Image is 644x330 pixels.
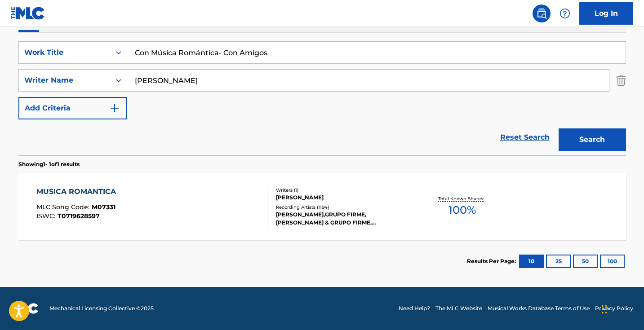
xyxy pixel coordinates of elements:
[488,304,590,312] a: Musical Works Database Terms of Use
[11,7,45,20] img: MLC Logo
[519,255,544,268] button: 10
[546,255,571,268] button: 25
[602,296,607,323] div: Drag
[560,8,570,19] img: help
[449,202,476,218] span: 100 %
[18,173,626,240] a: MUSICA ROMANTICAMLC Song Code:M07331ISWC:T0719628597Writers (1)[PERSON_NAME]Recording Artists (11...
[276,187,412,194] div: Writers ( 1 )
[276,211,412,227] div: [PERSON_NAME],GRUPO FIRME, [PERSON_NAME] & GRUPO FIRME, [PERSON_NAME]|GRUPO FIRME, [PERSON_NAME],...
[579,2,633,25] a: Log In
[399,304,430,312] a: Need Help?
[109,103,120,114] img: 9d2ae6d4665cec9f34b9.svg
[435,304,482,312] a: The MLC Website
[573,255,598,268] button: 50
[24,47,105,58] div: Work Title
[18,160,80,168] p: Showing 1 - 1 of 1 results
[36,186,120,197] div: MUSICA ROMANTICA
[18,41,626,155] form: Search Form
[36,212,58,220] span: ISWC :
[616,69,626,92] img: Delete Criterion
[92,203,115,211] span: M07331
[438,195,486,202] p: Total Known Shares:
[467,257,518,265] p: Results Per Page:
[36,203,92,211] span: MLC Song Code :
[276,194,412,202] div: [PERSON_NAME]
[556,4,574,22] div: Help
[49,304,154,312] span: Mechanical Licensing Collective © 2025
[18,97,127,119] button: Add Criteria
[599,287,644,330] iframe: Chat Widget
[58,212,100,220] span: T0719628597
[595,304,633,312] a: Privacy Policy
[559,128,626,151] button: Search
[276,204,412,211] div: Recording Artists ( 1194 )
[24,75,105,86] div: Writer Name
[600,255,625,268] button: 100
[536,8,547,19] img: search
[11,303,39,314] img: logo
[496,128,554,147] a: Reset Search
[533,4,551,22] a: Public Search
